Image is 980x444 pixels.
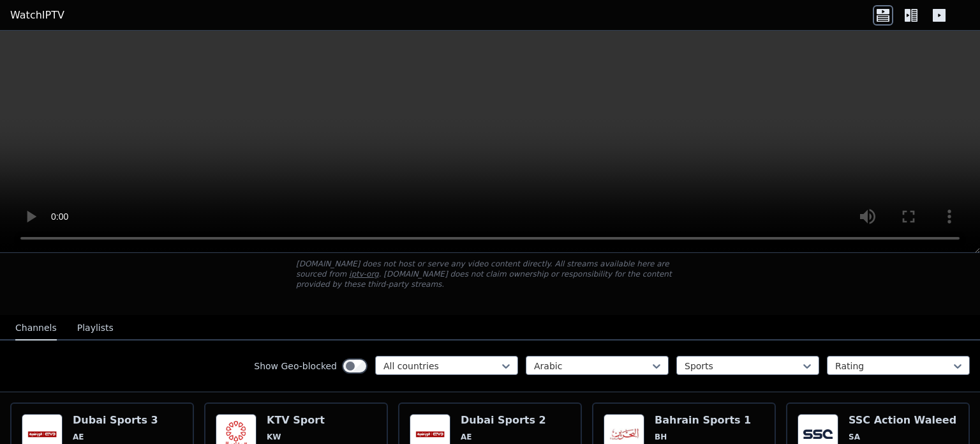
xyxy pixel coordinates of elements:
span: SA [849,432,860,442]
label: Show Geo-blocked [254,360,337,372]
h6: Dubai Sports 3 [73,414,158,427]
span: KW [267,432,281,442]
h6: Bahrain Sports 1 [655,414,751,427]
h6: SSC Action Waleed [849,414,956,427]
span: BH [655,432,667,442]
button: Channels [15,316,57,341]
span: AE [73,432,84,442]
p: [DOMAIN_NAME] does not host or serve any video content directly. All streams available here are s... [296,259,684,289]
h6: KTV Sport [267,414,325,427]
a: iptv-org [349,270,379,279]
a: WatchIPTV [10,8,64,23]
h6: Dubai Sports 2 [461,414,546,427]
span: AE [461,432,471,442]
button: Playlists [77,316,114,341]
